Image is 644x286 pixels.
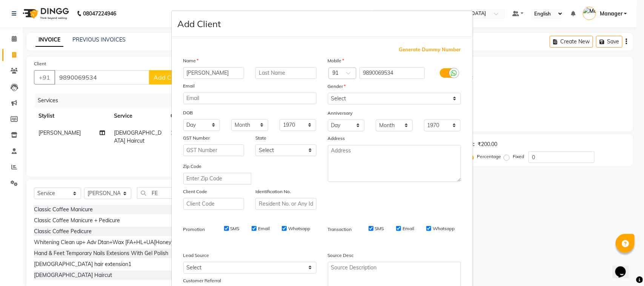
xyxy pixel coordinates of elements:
[403,225,414,232] label: Email
[255,188,291,195] label: Identification No.
[183,67,244,79] input: First Name
[183,277,221,284] label: Customer Referral
[183,163,202,170] label: Zip Code
[183,252,209,259] label: Lead Source
[183,226,205,233] label: Promotion
[183,83,195,89] label: Email
[258,225,270,232] label: Email
[255,67,317,79] input: Last Name
[178,17,221,31] h4: Add Client
[183,135,210,141] label: GST Number
[360,67,425,79] input: Mobile
[328,226,352,233] label: Transaction
[328,252,354,259] label: Source Desc
[328,135,345,142] label: Address
[231,225,240,232] label: SMS
[255,198,317,210] input: Resident No. or Any Id
[255,135,266,141] label: State
[183,145,244,156] input: GST Number
[183,198,244,210] input: Client Code
[433,225,455,232] label: Whatsapp
[183,188,207,195] label: Client Code
[375,225,384,232] label: SMS
[183,57,199,64] label: Name
[328,83,346,90] label: Gender
[328,110,353,117] label: Anniversary
[183,92,317,104] input: Email
[288,225,310,232] label: Whatsapp
[183,173,251,185] input: Enter Zip Code
[399,46,461,54] span: Generate Dummy Number
[612,256,636,278] iframe: chat widget
[328,57,344,64] label: Mobile
[183,109,193,116] label: DOB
